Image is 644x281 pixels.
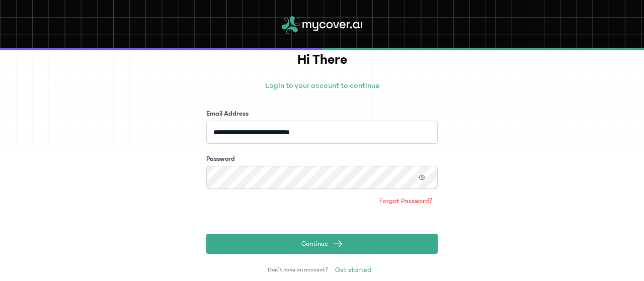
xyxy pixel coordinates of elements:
[379,196,433,206] span: Forgot Password?
[330,262,376,278] a: Get started
[206,109,249,119] label: Email Address
[335,265,371,275] span: Get started
[374,193,438,209] a: Forgot Password?
[268,266,328,274] span: Don’t have an account?
[301,239,328,249] span: Continue
[206,234,438,254] button: Continue
[206,49,438,70] h1: Hi There
[206,79,438,91] p: Login to your account to continue
[206,154,235,164] label: Password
